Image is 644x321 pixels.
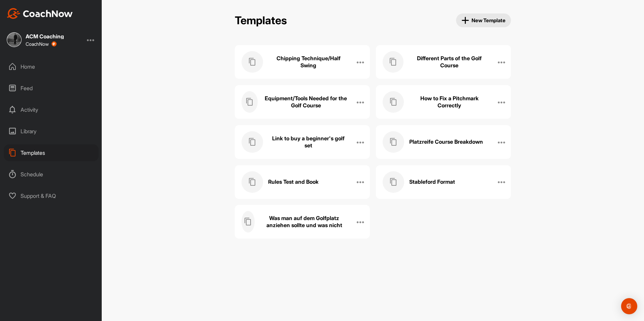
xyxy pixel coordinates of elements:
[268,55,349,69] h3: Chipping Technique/Half Swing
[4,166,99,183] div: Schedule
[4,101,99,118] div: Activity
[621,298,637,314] div: Open Intercom Messenger
[235,14,287,27] h2: Templates
[409,138,483,145] h3: Platzreife Course Breakdown
[7,8,73,19] img: CoachNow
[4,144,99,161] div: Templates
[263,95,349,109] h3: Equipment/Tools Needed for the Golf Course
[409,95,490,109] h3: How to Fix a Pitchmark Correctly
[4,123,99,140] div: Library
[260,215,349,229] h3: Was man auf dem Golfplatz anziehen sollte und was nicht
[461,16,506,24] span: New Template
[4,58,99,75] div: Home
[4,187,99,204] div: Support & FAQ
[268,135,349,149] h3: Link to buy a beginner's golf set
[456,13,511,27] button: New Template
[409,55,490,69] h3: Different Parts of the Golf Course
[26,41,57,47] div: CoachNow
[26,34,64,39] div: ACM Coaching
[268,178,319,185] h3: Rules Test and Book
[7,32,22,47] img: square_150b808a336e922b65256fc0d4a00959.jpg
[4,80,99,97] div: Feed
[409,178,455,185] h3: Stableford Format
